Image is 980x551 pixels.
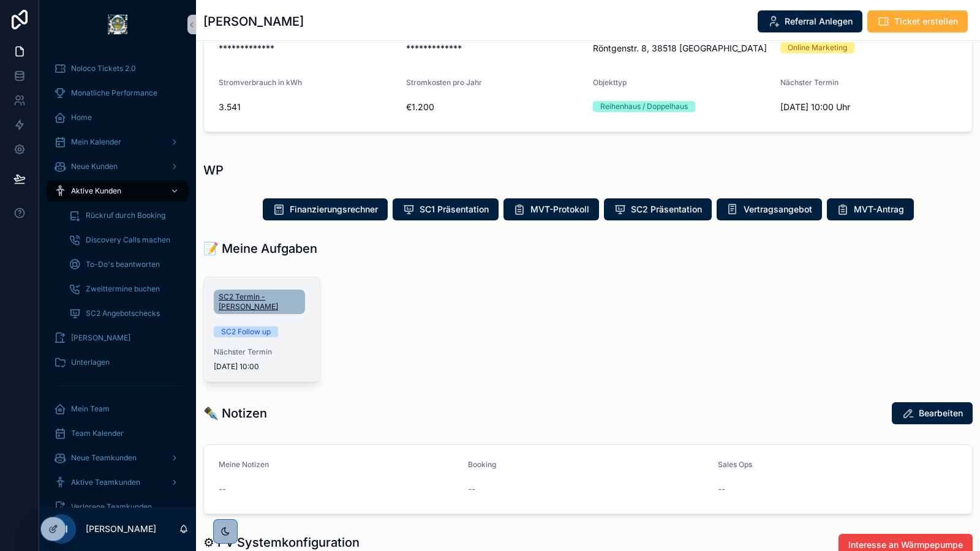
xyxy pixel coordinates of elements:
[219,101,396,113] span: 3.541
[892,402,973,424] button: Bearbeiten
[71,88,157,98] span: Monatliche Performance
[604,198,712,220] button: SC2 Präsentation
[827,198,914,220] button: MVT-Antrag
[47,327,189,349] a: [PERSON_NAME]
[290,203,378,216] span: Finanzierungsrechner
[86,235,170,245] span: Discovery Calls machen
[780,101,958,113] span: [DATE] 10:00 Uhr
[47,82,189,104] a: Monatliche Performance
[203,13,304,30] h1: [PERSON_NAME]
[919,407,963,419] span: Bearbeiten
[71,162,118,171] span: Neue Kunden
[468,460,496,469] span: Booking
[780,78,839,87] span: Nächster Termin
[61,302,189,324] a: SC2 Angebotschecks
[47,107,189,129] a: Home
[744,203,812,216] span: Vertragsangebot
[263,198,388,220] button: Finanzierungsrechner
[718,483,725,495] span: --
[854,203,904,216] span: MVT-Antrag
[86,284,160,294] span: Zweittermine buchen
[47,447,189,469] a: Neue Teamkunden
[71,333,130,343] span: [PERSON_NAME]
[71,137,121,147] span: Mein Kalender
[47,180,189,202] a: Aktive Kunden
[47,471,189,493] a: Aktive Teamkunden
[47,398,189,420] a: Mein Team
[530,203,589,216] span: MVT-Protokoll
[61,253,189,275] a: To-Do's beantworten
[631,203,702,216] span: SC2 Präsentation
[600,101,688,112] div: Reihenhaus / Doppelhaus
[47,422,189,444] a: Team Kalender
[47,496,189,518] a: Verlorene Teamkunden
[203,240,317,257] h1: 📝 Meine Aufgaben
[39,49,196,507] div: scrollable content
[593,78,627,87] span: Objekttyp
[593,42,771,54] span: Röntgenstr. 8, 38518 [GEOGRAPHIC_DATA]
[758,10,862,32] button: Referral Anlegen
[71,186,121,196] span: Aktive Kunden
[86,309,160,318] span: SC2 Angebotschecks
[71,113,92,122] span: Home
[219,483,226,495] span: --
[219,460,269,469] span: Meine Notizen
[848,539,963,551] span: Interesse an Wärmpepumpe
[47,131,189,153] a: Mein Kalender
[71,453,137,463] span: Neue Teamkunden
[894,15,958,28] span: Ticket erstellen
[108,15,127,34] img: App logo
[221,326,271,337] div: SC2 Follow up
[219,78,302,87] span: Stromverbrauch in kWh
[47,156,189,178] a: Neue Kunden
[420,203,489,216] span: SC1 Präsentation
[785,15,853,28] span: Referral Anlegen
[61,204,189,227] a: Rückruf durch Booking
[71,404,110,414] span: Mein Team
[71,429,124,438] span: Team Kalender
[214,362,310,372] span: [DATE] 10:00
[214,290,305,314] a: SC2 Termin - [PERSON_NAME]
[393,198,499,220] button: SC1 Präsentation
[71,64,136,73] span: Noloco Tickets 2.0
[718,460,752,469] span: Sales Ops
[867,10,968,32] button: Ticket erstellen
[86,211,165,220] span: Rückruf durch Booking
[71,478,140,487] span: Aktive Teamkunden
[71,358,110,367] span: Unterlagen
[203,162,224,179] h1: WP
[503,198,599,220] button: MVT-Protokoll
[219,292,300,312] span: SC2 Termin - [PERSON_NAME]
[61,229,189,251] a: Discovery Calls machen
[47,58,189,80] a: Noloco Tickets 2.0
[86,523,156,535] p: [PERSON_NAME]
[71,502,152,512] span: Verlorene Teamkunden
[406,78,482,87] span: Stromkosten pro Jahr
[47,351,189,373] a: Unterlagen
[203,534,360,551] h1: ⚙ PV Systemkonfiguration
[788,42,847,53] div: Online Marketing
[214,347,310,357] span: Nächster Termin
[468,483,475,495] span: --
[61,278,189,300] a: Zweittermine buchen
[406,101,584,113] span: €1.200
[203,405,267,422] h1: ✒️ Notizen
[717,198,822,220] button: Vertragsangebot
[86,260,160,269] span: To-Do's beantworten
